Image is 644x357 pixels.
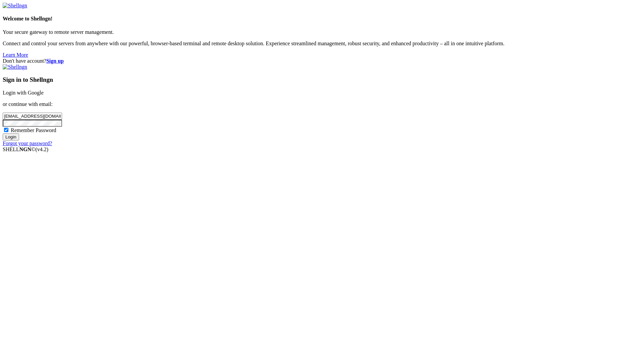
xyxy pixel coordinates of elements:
p: Your secure gateway to remote server management. [3,29,641,35]
a: Forgot your password? [3,140,52,146]
input: Login [3,133,19,140]
p: or continue with email: [3,101,641,107]
a: Sign up [46,58,64,64]
input: Remember Password [4,128,8,132]
div: Don't have account? [3,58,641,64]
h4: Welcome to Shellngn! [3,16,641,22]
b: NGN [19,146,32,152]
a: Learn More [3,52,28,58]
span: Remember Password [11,127,56,133]
p: Connect and control your servers from anywhere with our powerful, browser-based terminal and remo... [3,41,641,47]
span: 4.2.0 [36,146,49,152]
h3: Sign in to Shellngn [3,76,641,83]
input: Email address [3,113,62,120]
img: Shellngn [3,64,27,70]
span: SHELL © [3,146,48,152]
a: Login with Google [3,90,44,96]
img: Shellngn [3,3,27,9]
